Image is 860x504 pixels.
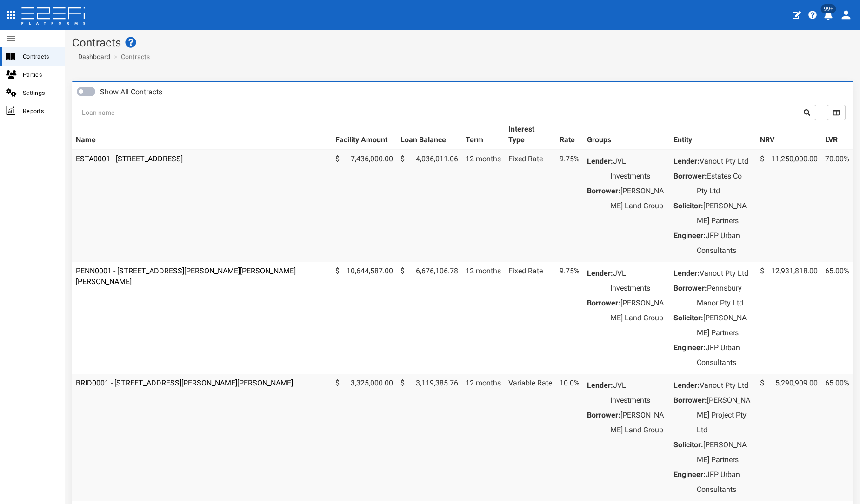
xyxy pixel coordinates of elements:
td: 65.00% [821,374,853,501]
input: Loan name [76,105,798,120]
span: Settings [23,87,57,98]
dt: Borrower: [673,393,707,408]
a: BRID0001 - [STREET_ADDRESS][PERSON_NAME][PERSON_NAME] [76,378,293,387]
td: 5,290,909.00 [756,374,821,501]
td: 12,931,818.00 [756,262,821,374]
dd: [PERSON_NAME] Land Group [610,408,666,438]
td: 4,036,011.06 [397,150,462,262]
dd: JVL Investments [610,154,666,184]
th: Interest Type [505,120,556,150]
li: Contracts [112,52,150,61]
dd: [PERSON_NAME] Land Group [610,184,666,213]
a: PENN0001 - [STREET_ADDRESS][PERSON_NAME][PERSON_NAME][PERSON_NAME] [76,266,296,286]
dt: Solicitor: [673,311,703,325]
th: Name [72,120,332,150]
dd: JFP Urban Consultants [697,467,753,497]
dd: JVL Investments [610,378,666,408]
dt: Borrower: [587,408,620,423]
dd: Estates Co Pty Ltd [697,169,753,199]
th: NRV [756,120,821,150]
th: LVR [821,120,853,150]
th: Facility Amount [332,120,397,150]
dd: Vanout Pty Ltd [697,266,753,281]
dd: JVL Investments [610,266,666,296]
dt: Borrower: [587,296,620,311]
dt: Solicitor: [673,199,703,213]
dd: [PERSON_NAME] Land Group [610,296,666,325]
dt: Engineer: [673,340,706,355]
th: Term [462,120,505,150]
dd: JFP Urban Consultants [697,228,753,258]
a: ESTA0001 - [STREET_ADDRESS] [76,154,183,163]
a: Dashboard [74,52,110,61]
dt: Borrower: [673,169,707,184]
td: Fixed Rate [505,262,556,374]
h1: Contracts [72,37,853,49]
dd: [PERSON_NAME] Project Pty Ltd [697,393,753,438]
dd: Vanout Pty Ltd [697,378,753,393]
td: 3,119,385.76 [397,374,462,501]
td: Fixed Rate [505,150,556,262]
span: Parties [23,69,57,80]
td: 12 months [462,150,505,262]
dd: Pennsbury Manor Pty Ltd [697,281,753,311]
dt: Lender: [673,154,700,169]
dd: Vanout Pty Ltd [697,154,753,169]
span: Dashboard [74,53,110,60]
dt: Borrower: [673,281,707,296]
td: 10.0% [556,374,583,501]
td: 65.00% [821,262,853,374]
span: Reports [23,106,57,116]
dt: Lender: [673,378,700,393]
td: Variable Rate [505,374,556,501]
dd: JFP Urban Consultants [697,340,753,370]
th: Entity [670,120,756,150]
label: Show All Contracts [100,87,162,98]
td: 12 months [462,262,505,374]
dt: Lender: [673,266,700,281]
th: Rate [556,120,583,150]
dd: [PERSON_NAME] Partners [697,438,753,467]
td: 3,325,000.00 [332,374,397,501]
td: 10,644,587.00 [332,262,397,374]
dd: [PERSON_NAME] Partners [697,199,753,228]
th: Loan Balance [397,120,462,150]
td: 7,436,000.00 [332,150,397,262]
td: 9.75% [556,262,583,374]
span: Contracts [23,51,57,62]
td: 12 months [462,374,505,501]
td: 6,676,106.78 [397,262,462,374]
dt: Lender: [587,154,613,169]
dt: Borrower: [587,184,620,199]
td: 11,250,000.00 [756,150,821,262]
dt: Engineer: [673,467,706,482]
dd: [PERSON_NAME] Partners [697,311,753,340]
dt: Lender: [587,378,613,393]
th: Groups [583,120,670,150]
td: 9.75% [556,150,583,262]
dt: Solicitor: [673,438,703,452]
dt: Engineer: [673,228,706,243]
td: 70.00% [821,150,853,262]
dt: Lender: [587,266,613,281]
